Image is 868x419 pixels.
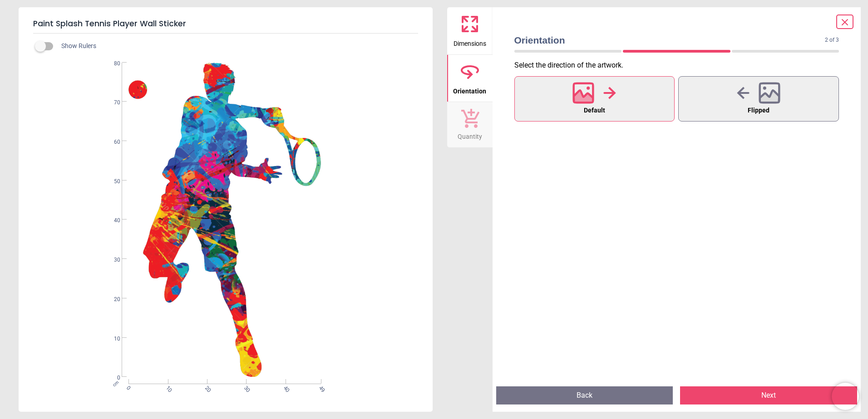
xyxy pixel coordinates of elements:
[447,55,493,102] button: Orientation
[242,385,248,390] span: 30
[103,296,120,303] span: 20
[584,105,605,117] span: Default
[748,105,769,117] span: Flipped
[514,60,847,70] p: Select the direction of the artwork .
[103,60,120,68] span: 80
[164,385,170,390] span: 10
[124,385,130,390] span: 0
[103,99,120,107] span: 70
[103,138,120,146] span: 60
[103,217,120,224] span: 40
[203,385,209,390] span: 20
[832,383,859,410] iframe: Brevo live chat
[514,76,675,122] button: Default
[447,7,493,54] button: Dimensions
[103,256,120,264] span: 30
[281,385,287,390] span: 40
[678,76,839,122] button: Flipped
[514,34,825,47] span: Orientation
[454,35,486,49] span: Dimensions
[112,380,120,388] span: cm
[33,15,418,34] h5: Paint Splash Tennis Player Wall Sticker
[825,36,839,44] span: 2 of 3
[103,178,120,185] span: 50
[317,385,323,390] span: 49
[496,386,673,404] button: Back
[103,335,120,343] span: 10
[680,386,857,404] button: Next
[40,41,433,52] div: Show Rulers
[458,128,482,141] span: Quantity
[447,102,493,147] button: Quantity
[103,374,120,382] span: 0
[453,83,486,96] span: Orientation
